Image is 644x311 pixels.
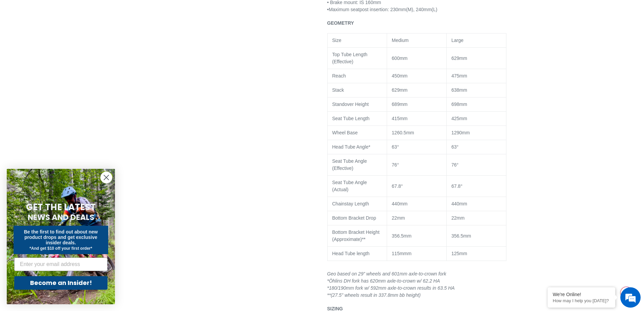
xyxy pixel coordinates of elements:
[392,233,411,239] span: 356.5mm
[451,102,467,107] span: 698mm
[332,116,370,121] span: Seat Tube Length
[14,276,108,290] button: Become an Insider!
[451,73,467,79] span: 475mm
[451,55,467,61] span: 629mm
[332,229,380,242] span: Bottom Bracket Height (Approximate)**
[392,116,408,121] span: 415mm
[392,87,408,93] span: 629mm
[392,201,408,206] span: 440mm
[7,37,18,47] div: Navigation go back
[451,215,464,221] span: 22mm
[26,201,96,213] span: GET THE LATEST
[451,162,458,168] span: 76°
[111,3,127,20] div: Minimize live chat window
[28,212,94,223] span: NEWS AND DEALS
[327,20,354,26] strong: GEOMETRY
[392,215,405,221] span: 22mm
[327,271,447,276] em: Geo based on 29” wheels and 601mm axle-to-crown fork
[451,251,467,256] span: 125mm
[392,183,403,189] span: 67.8°
[329,7,437,12] span: Maximum seatpost insertion: 230mm(M), 240mm(L)
[327,278,440,284] em: *Öhlins DH fork has 620mm axle-to-crown w/ 62.2 HA
[29,246,92,251] span: *And get $10 off your first order*
[332,215,376,221] span: Bottom Bracket Drop
[327,285,455,291] em: * 180/190mm fork w/ 592mm axle-to-crown results in 63.5 HA
[392,130,414,135] span: 1260.5mm
[451,144,458,150] span: 63°
[392,55,408,61] span: 600mm
[332,130,358,135] span: Wheel Base
[332,144,371,150] span: Head Tube Angle*
[392,73,408,79] span: 450mm
[451,87,467,93] span: 638mm
[332,87,344,93] span: Stack
[332,180,367,192] span: Seat Tube Angle (Actual)
[100,172,112,183] button: Close dialog
[332,38,341,43] span: Size
[451,116,467,121] span: 425mm
[332,52,367,64] span: Top Tube Length (Effective)
[24,229,98,245] span: Be the first to find out about new product drops and get exclusive insider deals.
[332,158,367,171] span: Seat Tube Angle (Effective)
[39,85,93,154] span: We're online!
[553,298,610,303] p: How may I help you today?
[332,73,346,79] span: Reach
[14,258,108,271] input: Enter your email address
[392,251,411,256] span: 115mmm
[553,292,610,297] div: We're Online!
[451,130,470,135] span: 1290mm
[327,292,421,298] em: **(27.5" wheels result in 337.8mm bb height)
[451,233,471,239] span: 356.5mm
[332,102,369,107] span: Standover Height
[392,38,409,43] span: Medium
[451,183,462,189] span: 67.8°
[45,38,124,47] div: Chat with us now
[451,201,467,206] span: 440mm
[3,185,129,208] textarea: Type your message and hit 'Enter'
[392,102,408,107] span: 689mm
[332,201,369,206] span: Chainstay Length
[392,144,399,150] span: 63°
[22,34,39,51] img: d_696896380_company_1647369064580_696896380
[451,38,463,43] span: Large
[332,251,370,256] span: Head Tube length
[392,162,399,168] span: 76°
